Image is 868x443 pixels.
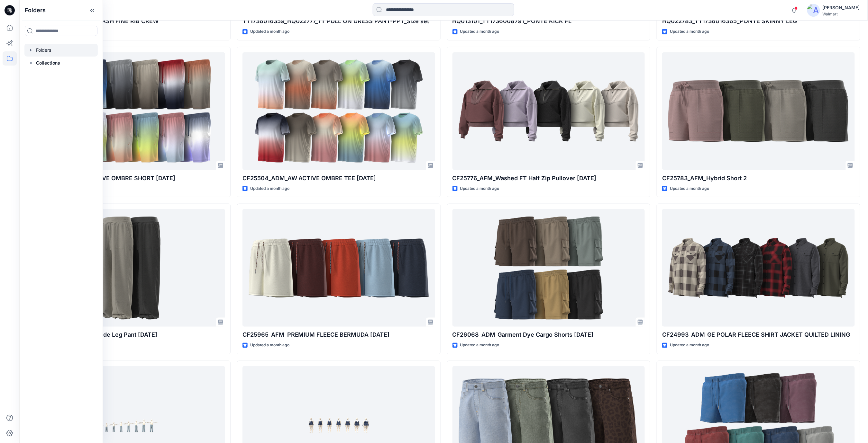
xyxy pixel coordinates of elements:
p: HQ022783_TT1736016365_PONTE SKINNY LEG [662,17,855,26]
p: Updated a month ago [460,28,499,35]
p: Updated a month ago [670,28,709,35]
p: Updated a month ago [250,28,289,35]
p: HQ013101_TT1736008791_PONTE KICK FL [452,17,645,26]
a: CF25776_AFM_Washed FT Half Zip Pullover 26JUL25 [452,52,645,170]
p: CF25783_AFM_Hybrid Short 2 [662,174,855,183]
p: Updated a month ago [670,185,709,192]
a: CF24993_ADM_GE POLAR FLEECE SHIRT JACKET QUILTED LINING [662,209,855,327]
p: Collections [36,59,60,67]
a: CF25783_AFM_Hybrid Short 2 [662,52,855,170]
p: Updated a month ago [250,185,289,192]
a: CF25965_AFM_PREMIUM FLEECE BERMUDA 24JUL25 [242,209,435,327]
a: CF25781_AFM_Hybrid Wide Leg Pant 24JUL25 [32,209,225,327]
p: MM25819_ADM_SANDWASH FINE RIB CREW [32,17,225,26]
p: CF26068_ADM_Garment Dye Cargo Shorts [DATE] [452,331,645,340]
p: TT1736016359_HQ022777_TT PULL ON DRESS PANT-PPT_Size set [242,17,435,26]
p: CF25504_ADM_AW ACTIVE OMBRE TEE [DATE] [242,174,435,183]
a: CF26068_ADM_Garment Dye Cargo Shorts 28AUG25 [452,209,645,327]
p: Updated a month ago [250,342,289,349]
p: CF25965_AFM_PREMIUM FLEECE BERMUDA [DATE] [242,331,435,340]
p: Updated a month ago [670,342,709,349]
a: CF25503_ADM_AW ACTIVE OMBRE SHORT 23MAY25 [32,52,225,170]
div: [PERSON_NAME] [823,4,860,12]
p: CF25776_AFM_Washed FT Half Zip Pullover [DATE] [452,174,645,183]
p: Updated a month ago [460,342,499,349]
p: CF25781_AFM_Hybrid Wide Leg Pant [DATE] [32,331,225,340]
a: CF25504_ADM_AW ACTIVE OMBRE TEE 23MAY25 [242,52,435,170]
img: avatar [807,4,820,17]
p: CF24993_ADM_GE POLAR FLEECE SHIRT JACKET QUILTED LINING [662,331,855,340]
p: Updated a month ago [460,185,499,192]
p: CF25503_ADM_AW ACTIVE OMBRE SHORT [DATE] [32,174,225,183]
div: Walmart [823,12,860,16]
